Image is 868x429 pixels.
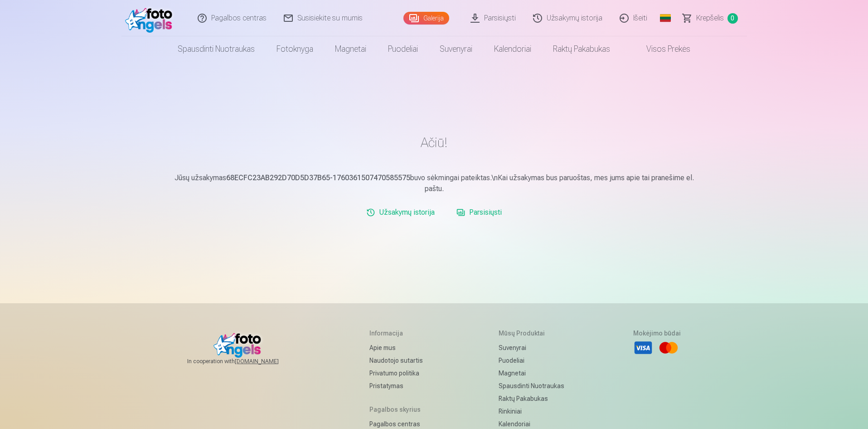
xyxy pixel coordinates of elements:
b: 68ECFC23AB292D70D5D37B65-1760361507470585575 [226,173,410,182]
a: Puodeliai [499,354,564,367]
p: Jūsų užsakymas buvo sėkmingai pateiktas.\nKai užsakymas bus paruoštas, mes jums apie tai pranešim... [170,173,699,194]
li: Visa [633,338,653,358]
span: Krepšelis [696,13,724,24]
a: Apie mus [369,341,430,354]
h5: Informacija [369,329,430,338]
a: [DOMAIN_NAME] [235,358,301,365]
a: Suvenyrai [499,341,564,354]
li: Mastercard [659,338,679,358]
h5: Mūsų produktai [499,329,564,338]
a: Pristatymas [369,380,430,392]
a: Rinkiniai [499,405,564,418]
a: Spausdinti nuotraukas [499,380,564,392]
a: Fotoknyga [266,36,324,62]
h5: Mokėjimo būdai [633,329,681,338]
a: Visos prekės [621,36,701,62]
a: Magnetai [499,367,564,380]
span: 0 [727,13,738,24]
a: Raktų pakabukas [499,392,564,405]
span: In cooperation with [187,358,301,365]
a: Raktų pakabukas [542,36,621,62]
a: Užsakymų istorija [363,203,438,222]
a: Parsisiųsti [453,203,505,222]
a: Puodeliai [377,36,429,62]
a: Galerija [403,12,449,25]
img: /fa2 [125,4,177,33]
a: Magnetai [324,36,377,62]
a: Privatumo politika [369,367,430,380]
a: Suvenyrai [429,36,483,62]
a: Naudotojo sutartis [369,354,430,367]
a: Spausdinti nuotraukas [167,36,266,62]
a: Kalendoriai [483,36,542,62]
h5: Pagalbos skyrius [369,405,430,414]
h1: Ačiū! [170,134,699,151]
